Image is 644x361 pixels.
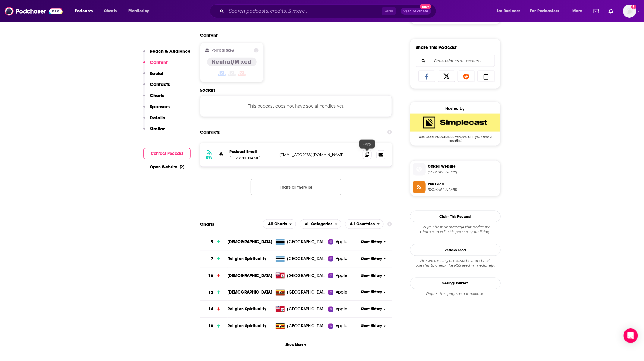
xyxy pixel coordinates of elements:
[228,239,272,244] a: [DEMOGRAPHIC_DATA]
[492,6,528,16] button: open menu
[336,290,347,296] span: Apple
[263,219,296,229] h2: Platforms
[273,273,328,279] a: [GEOGRAPHIC_DATA]
[200,251,228,267] a: 7
[287,256,326,262] span: Botswana
[200,95,392,117] div: This podcast does not have social handles yet.
[228,290,272,295] a: [DEMOGRAPHIC_DATA]
[359,256,388,262] button: Show History
[150,165,184,170] a: Open Website
[150,104,170,109] p: Sponsors
[410,106,500,111] div: Hosted by
[150,126,165,132] p: Similar
[215,4,442,18] div: Search podcasts, credits, & more...
[150,59,168,65] p: Content
[150,48,191,54] p: Reach & Audience
[623,5,636,18] img: User Profile
[336,323,347,329] span: Apple
[230,149,275,154] p: Podcast Email
[287,306,326,312] span: Bermuda
[287,273,326,279] span: Bermuda
[416,44,457,50] h3: Share This Podcast
[410,292,501,297] div: Report this page as a duplicate.
[263,219,296,229] button: open menu
[421,55,490,67] input: Email address or username...
[413,163,498,176] a: Official Website[DOMAIN_NAME]
[591,6,602,16] a: Show notifications dropdown
[428,170,498,174] span: stitcher.com
[143,81,170,93] button: Contacts
[273,306,328,312] a: [GEOGRAPHIC_DATA]
[200,234,228,250] a: 5
[150,81,170,87] p: Contacts
[251,179,341,195] button: Nothing here.
[497,7,520,15] span: For Business
[336,273,347,279] span: Apple
[212,58,252,66] h4: Neutral/Mixed
[420,4,431,9] span: New
[208,289,213,296] h3: 13
[208,272,213,279] h3: 10
[71,6,100,16] button: open menu
[287,323,326,329] span: Uganda
[572,7,583,15] span: More
[359,240,388,245] button: Show History
[623,5,636,18] span: Logged in as ZoeJethani
[228,307,266,312] span: Religion Spirituality
[328,273,359,279] a: Apple
[631,5,636,9] svg: Add a profile image
[336,256,347,262] span: Apple
[526,6,568,16] button: open menu
[413,181,498,193] a: RSS Feed[DOMAIN_NAME]
[568,6,590,16] button: open menu
[228,324,266,329] span: Religion Spirituality
[280,152,358,157] p: [EMAIL_ADDRESS][DOMAIN_NAME]
[200,32,388,38] h2: Content
[273,256,328,262] a: [GEOGRAPHIC_DATA]
[200,87,392,93] h2: Socials
[382,7,396,15] span: Ctrl K
[143,126,165,137] button: Similar
[75,7,93,15] span: Podcasts
[361,256,382,262] span: Show History
[273,290,328,296] a: [GEOGRAPHIC_DATA]
[410,114,500,132] img: SimpleCast Deal: Use Code: PODCHASER for 50% OFF your first 2 months!
[143,115,165,126] button: Details
[410,278,501,289] a: Seeing Double?
[477,71,495,82] a: Copy Link
[623,5,636,18] button: Show profile menu
[350,222,375,226] span: All Countries
[359,307,388,312] button: Show History
[410,225,501,234] div: Claim and edit this page to your liking.
[212,48,234,52] h2: Political Skew
[228,256,266,261] a: Religion Spirituality
[200,284,228,301] a: 13
[143,104,170,115] button: Sponsors
[200,221,215,227] h2: Charts
[606,6,616,16] a: Show notifications dropdown
[143,48,191,59] button: Reach & Audience
[305,222,332,226] span: All Categories
[418,71,436,82] a: Share on Facebook
[361,273,382,278] span: Show History
[143,148,191,159] button: Contact Podcast
[336,306,347,312] span: Apple
[200,318,228,334] a: 18
[410,114,500,142] a: SimpleCast Deal: Use Code: PODCHASER for 50% OFF your first 2 months!
[268,222,287,226] span: All Charts
[200,268,228,284] a: 10
[410,225,501,230] span: Do you host or manage this podcast?
[228,273,272,278] span: [DEMOGRAPHIC_DATA]
[200,339,392,350] button: Show More
[410,132,500,143] span: Use Code: PODCHASER for 50% OFF your first 2 months!
[416,55,495,67] div: Search followers
[359,290,388,295] button: Show History
[208,306,213,313] h3: 14
[5,5,63,17] img: Podchaser - Follow, Share and Rate Podcasts
[624,328,638,343] div: Open Intercom Messenger
[150,93,165,98] p: Charts
[143,93,165,104] button: Charts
